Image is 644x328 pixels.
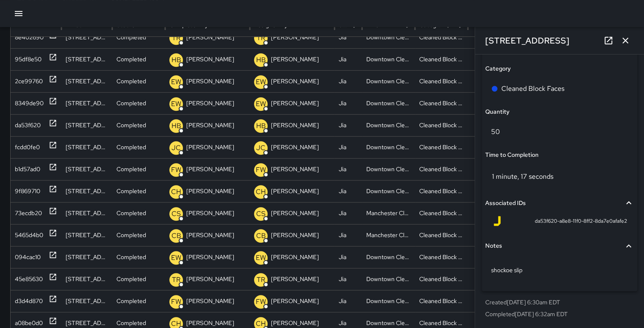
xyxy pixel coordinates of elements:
[256,77,266,87] p: EW
[186,246,234,268] p: [PERSON_NAME]
[61,48,112,70] div: 209 North 18th Street
[61,202,112,224] div: 300 West 12th Street
[271,115,319,136] p: [PERSON_NAME]
[256,55,266,65] p: HB
[271,137,319,158] p: [PERSON_NAME]
[334,26,362,48] div: Jia
[186,93,234,114] p: [PERSON_NAME]
[334,290,362,312] div: Jia
[61,114,112,136] div: 20 South 14th Street
[415,158,468,180] div: Cleaned Block Faces
[271,93,319,114] p: [PERSON_NAME]
[116,93,146,114] p: Completed
[271,202,319,224] p: [PERSON_NAME]
[116,27,146,48] p: Completed
[362,202,415,224] div: Manchester Cleaning
[61,92,112,114] div: 1219 East Main Street
[415,180,468,202] div: Cleaned Block Faces
[172,275,180,285] p: TR
[15,115,41,136] div: da53f620
[271,71,319,92] p: [PERSON_NAME]
[186,159,234,180] p: [PERSON_NAME]
[61,136,112,158] div: 17 North 3rd Street
[186,202,234,224] p: [PERSON_NAME]
[362,180,415,202] div: Downtown Cleaning
[256,297,266,307] p: FW
[15,202,42,224] div: 73ecdb20
[362,114,415,136] div: Downtown Cleaning
[256,99,266,109] p: EW
[271,268,319,290] p: [PERSON_NAME]
[256,209,265,219] p: CS
[256,231,266,241] p: CB
[116,137,146,158] p: Completed
[171,297,181,307] p: FW
[171,77,181,87] p: EW
[415,202,468,224] div: Cleaned Block Faces
[334,268,362,290] div: Jia
[362,246,415,268] div: Downtown Cleaning
[171,209,181,219] p: CS
[15,137,40,158] div: fcdd0fe0
[15,93,44,114] div: 8349de90
[362,290,415,312] div: Downtown Cleaning
[334,224,362,246] div: Jia
[271,27,319,48] p: [PERSON_NAME]
[116,159,146,180] p: Completed
[362,92,415,114] div: Downtown Cleaning
[186,71,234,92] p: [PERSON_NAME]
[61,224,112,246] div: 129 West 9th Street
[271,246,319,268] p: [PERSON_NAME]
[415,48,468,70] div: Cleaned Block Faces
[171,231,181,241] p: CB
[171,253,181,263] p: EW
[116,246,146,268] p: Completed
[362,136,415,158] div: Downtown Cleaning
[256,253,266,263] p: EW
[61,268,112,290] div: 116 East Franklin Street
[334,48,362,70] div: Jia
[15,224,43,246] div: 5465d4b0
[61,290,112,312] div: 400 East Marshall Street
[334,246,362,268] div: Jia
[171,121,181,131] p: HB
[15,49,41,70] div: 95df8e50
[362,70,415,92] div: Downtown Cleaning
[257,275,265,285] p: TR
[256,165,266,175] p: FW
[334,180,362,202] div: Jia
[415,114,468,136] div: Cleaned Block Faces
[116,224,146,246] p: Completed
[61,180,112,202] div: 119 East Grace Street
[415,224,468,246] div: Cleaned Block Faces
[415,26,468,48] div: Cleaned Block Faces
[186,27,234,48] p: [PERSON_NAME]
[186,224,234,246] p: [PERSON_NAME]
[15,290,43,312] div: d3d4d870
[362,158,415,180] div: Downtown Cleaning
[186,137,234,158] p: [PERSON_NAME]
[415,136,468,158] div: Cleaned Block Faces
[362,26,415,48] div: Downtown Cleaning
[415,92,468,114] div: Cleaned Block Faces
[171,55,181,65] p: HB
[186,290,234,312] p: [PERSON_NAME]
[116,115,146,136] p: Completed
[334,92,362,114] div: Jia
[334,70,362,92] div: Jia
[271,49,319,70] p: [PERSON_NAME]
[186,180,234,202] p: [PERSON_NAME]
[271,180,319,202] p: [PERSON_NAME]
[61,26,112,48] div: 520 West Broad Street
[256,121,266,131] p: HB
[171,187,181,197] p: CH
[171,165,181,175] p: FW
[362,48,415,70] div: Downtown Cleaning
[186,115,234,136] p: [PERSON_NAME]
[61,158,112,180] div: 122 East Grace Street
[186,268,234,290] p: [PERSON_NAME]
[362,224,415,246] div: Manchester Cleaning
[271,159,319,180] p: [PERSON_NAME]
[15,71,43,92] div: 2ce99760
[257,33,265,43] p: TR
